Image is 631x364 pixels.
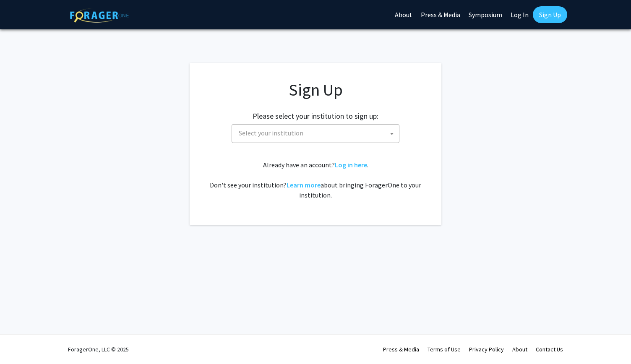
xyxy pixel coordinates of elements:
[253,112,378,121] h2: Please select your institution to sign up:
[428,346,461,353] a: Terms of Use
[68,335,129,364] div: ForagerOne, LLC © 2025
[533,6,567,23] a: Sign Up
[512,346,527,353] a: About
[335,161,367,169] a: Log in here
[70,8,129,23] img: ForagerOne Logo
[383,346,419,353] a: Press & Media
[469,346,504,353] a: Privacy Policy
[287,181,321,189] a: Learn more about bringing ForagerOne to your institution
[232,124,399,143] span: Select your institution
[536,346,563,353] a: Contact Us
[235,125,399,142] span: Select your institution
[206,80,425,100] h1: Sign Up
[239,129,303,137] span: Select your institution
[206,160,425,200] div: Already have an account? . Don't see your institution? about bringing ForagerOne to your institut...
